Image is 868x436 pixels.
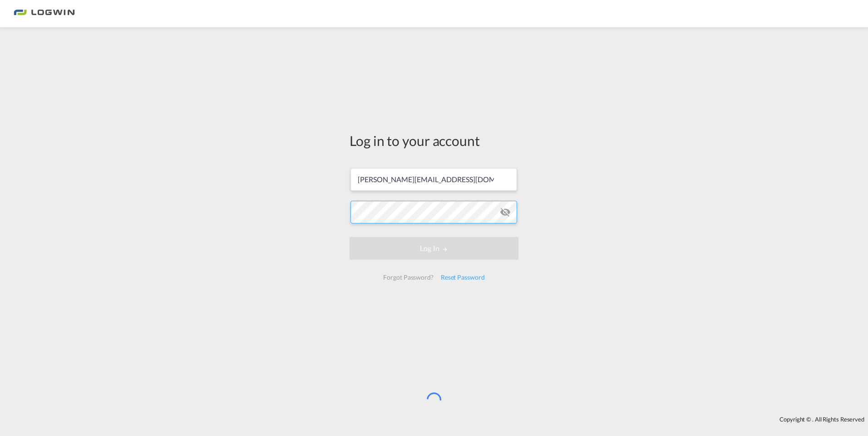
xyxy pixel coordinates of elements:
md-icon: icon-eye-off [500,207,511,218]
input: Enter email/phone number [350,168,517,191]
div: Reset Password [437,269,488,286]
button: LOGIN [350,237,518,260]
img: bc73a0e0d8c111efacd525e4c8ad7d32.png [14,4,75,24]
div: Log in to your account [350,131,518,150]
div: Forgot Password? [380,269,437,286]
